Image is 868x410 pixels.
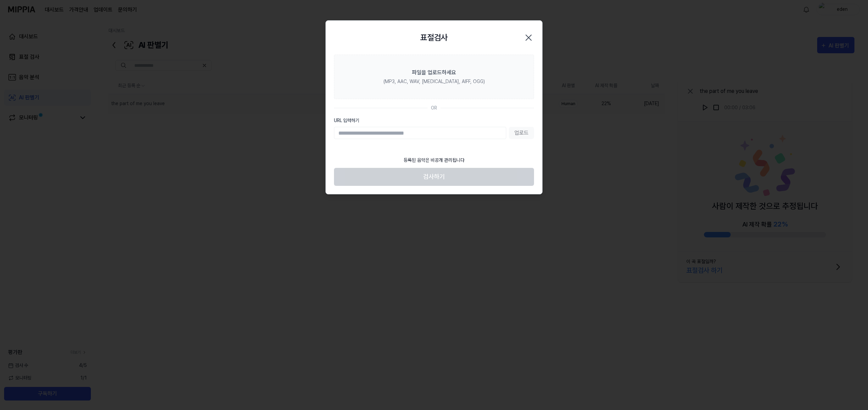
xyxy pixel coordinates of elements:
[412,69,456,77] div: 파일을 업로드하세요
[383,78,485,85] div: (MP3, AAC, WAV, [MEDICAL_DATA], AIFF, OGG)
[334,117,534,124] label: URL 입력하기
[431,104,437,112] div: OR
[420,32,448,44] h2: 표절검사
[399,153,469,168] div: 등록된 음악은 비공개 관리됩니다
